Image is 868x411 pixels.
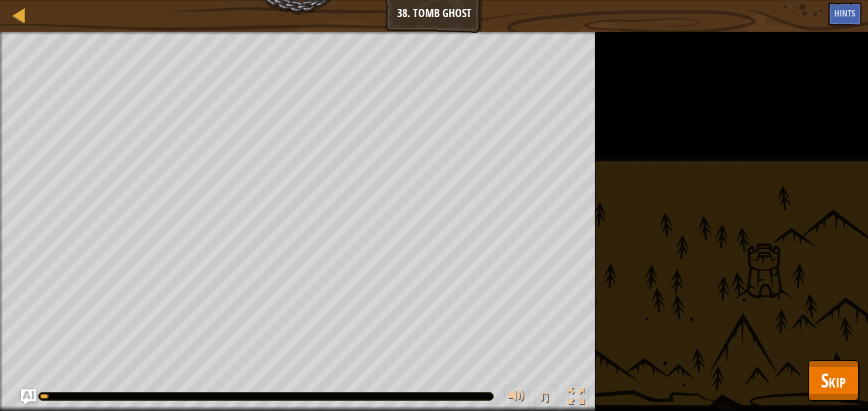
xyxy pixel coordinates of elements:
[538,387,551,406] span: ♫
[834,7,855,19] span: Hints
[564,385,589,411] button: Toggle fullscreen
[821,367,846,393] span: Skip
[21,389,36,405] button: Ask AI
[808,360,858,401] button: Skip
[536,385,557,411] button: ♫
[504,385,529,411] button: Adjust volume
